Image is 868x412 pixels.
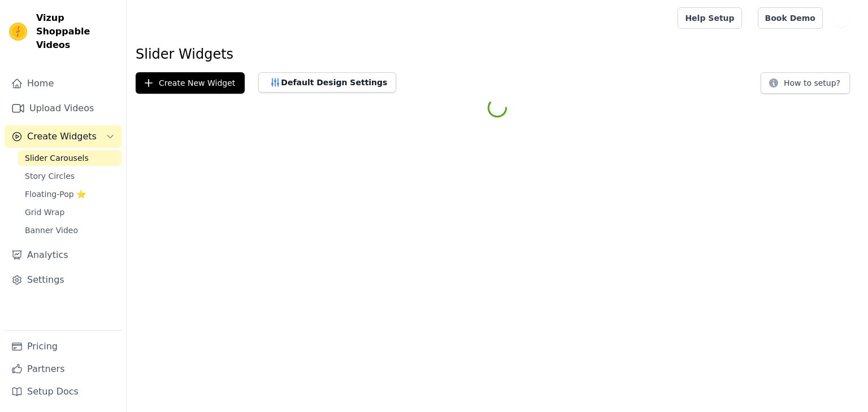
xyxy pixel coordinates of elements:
[5,335,121,358] a: Pricing
[5,97,121,120] a: Upload Videos
[761,80,850,91] a: How to setup?
[36,11,117,52] span: Vizup Shoppable Videos
[136,45,859,63] h1: Slider Widgets
[678,7,741,29] a: Help Setup
[25,170,75,182] span: Story Circles
[758,7,823,29] a: Book Demo
[25,207,64,218] span: Grid Wrap
[5,125,121,148] button: Create Widgets
[9,23,27,41] img: Vizup
[25,225,78,236] span: Banner Video
[136,72,245,94] button: Create New Widget
[18,222,121,238] a: Banner Video
[5,380,121,403] a: Setup Docs
[18,204,121,220] a: Grid Wrap
[25,152,89,164] span: Slider Carousels
[258,72,396,93] button: Default Design Settings
[18,150,121,166] a: Slider Carousels
[761,72,850,94] button: How to setup?
[27,130,97,143] span: Create Widgets
[5,72,121,95] a: Home
[5,244,121,266] a: Analytics
[5,358,121,380] a: Partners
[18,186,121,202] a: Floating-Pop ⭐
[25,189,86,200] span: Floating-Pop ⭐
[18,168,121,184] a: Story Circles
[5,269,121,291] a: Settings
